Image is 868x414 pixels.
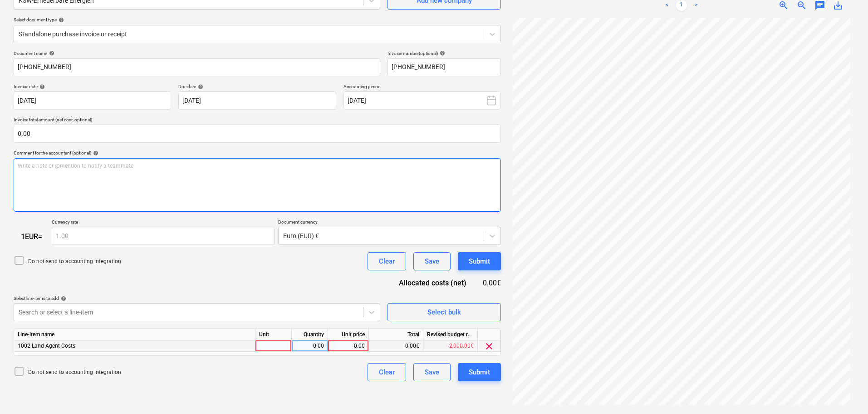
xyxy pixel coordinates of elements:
[425,255,439,267] div: Save
[59,296,66,301] span: help
[387,50,501,56] div: Invoice number (optional)
[427,306,461,318] div: Select bulk
[423,329,478,340] div: Revised budget remaining
[38,84,45,90] span: help
[57,17,64,23] span: help
[278,219,501,227] p: Document currency
[28,369,121,376] p: Do not send to accounting integration
[387,303,501,321] button: Select bulk
[14,91,171,110] input: Invoice date not specified
[47,50,54,56] span: help
[383,278,481,288] div: Allocated costs (net)
[823,370,868,414] iframe: Chat Widget
[368,363,406,381] button: Clear
[423,340,478,352] div: -2,000.00€
[14,84,171,90] div: Invoice date
[14,17,501,23] div: Select document type
[28,258,121,265] p: Do not send to accounting integration
[387,58,501,76] input: Invoice number
[14,125,501,143] input: Invoice total amount (net cost, optional)
[328,329,369,340] div: Unit price
[413,363,451,381] button: Save
[292,329,328,340] div: Quantity
[458,252,501,270] button: Submit
[14,295,380,301] div: Select line-items to add
[178,91,336,110] input: Due date not specified
[369,329,423,340] div: Total
[14,117,501,125] p: Invoice total amount (net cost, optional)
[52,219,275,227] p: Currency rate
[469,366,490,378] div: Submit
[438,50,445,56] span: help
[484,341,495,352] span: clear
[14,150,501,156] div: Comment for the accountant (optional)
[14,50,380,56] div: Document name
[368,252,406,270] button: Clear
[14,232,52,241] div: 1 EUR =
[379,255,395,267] div: Clear
[178,84,336,90] div: Due date
[343,84,501,91] p: Accounting period
[469,255,490,267] div: Submit
[255,329,292,340] div: Unit
[14,329,255,340] div: Line-item name
[332,340,365,352] div: 0.00
[379,366,395,378] div: Clear
[458,363,501,381] button: Submit
[413,252,451,270] button: Save
[18,343,75,349] span: 1002 Land Agent Costs
[369,340,423,352] div: 0.00€
[196,84,203,90] span: help
[425,366,439,378] div: Save
[91,150,98,156] span: help
[481,278,501,288] div: 0.00€
[14,58,380,76] input: Document name
[295,340,324,352] div: 0.00
[343,91,501,110] button: [DATE]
